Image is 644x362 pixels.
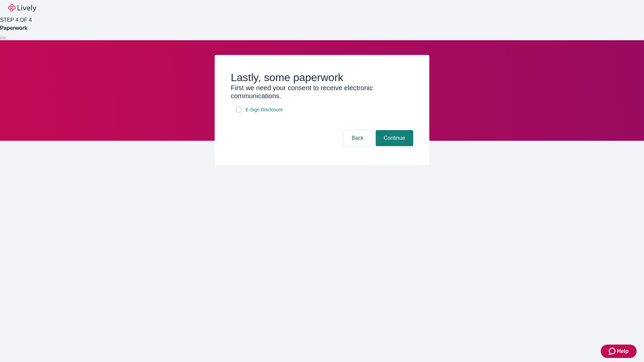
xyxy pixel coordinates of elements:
svg: Zendesk support icon [609,347,617,355]
button: Back [343,130,372,146]
img: Lively [8,4,36,12]
span: Help [617,347,629,355]
button: Continue [376,130,413,146]
span: E-Sign Disclosure [246,106,283,113]
h3: First we need your consent to receive electronic communications. [231,84,413,100]
a: e-sign disclosure document [244,106,284,114]
button: Zendesk support iconHelp [601,345,637,358]
h2: Lastly, some paperwork [231,71,413,84]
